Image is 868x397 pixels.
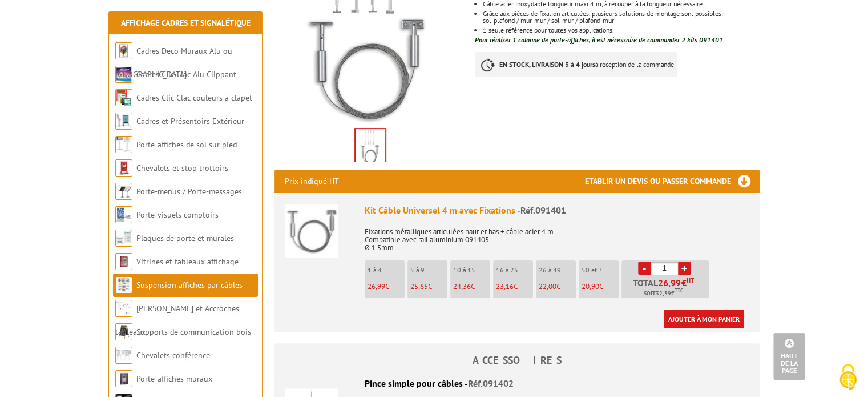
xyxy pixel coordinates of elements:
[115,300,132,317] img: Cimaises et Accroches tableaux
[468,378,514,389] span: Réf.091402
[773,333,805,380] a: Haut de la page
[115,42,132,59] img: Cadres Deco Muraux Alu ou Bois
[664,310,744,328] a: Ajouter à mon panier
[115,303,239,337] a: [PERSON_NAME] et Accroches tableaux
[136,93,252,103] a: Cadres Clic-Clac couleurs à clapet
[136,69,236,79] a: Cadres Clic-Clac Alu Clippant
[368,282,385,291] span: 26,99
[496,282,514,291] span: 23,16
[136,327,251,337] a: Supports de communication bois
[136,116,244,126] a: Cadres et Présentoirs Extérieur
[644,289,683,298] span: Soit €
[365,204,749,217] div: Kit Câble Universel 4 m avec Fixations -
[582,283,619,291] p: €
[136,233,234,243] a: Plaques de porte et murales
[136,210,219,220] a: Porte-visuels comptoirs
[368,283,405,291] p: €
[582,282,599,291] span: 20,90
[274,355,760,366] h4: ACCESSOIRES
[675,287,683,294] sup: TTC
[136,256,239,267] a: Vitrines et tableaux affichage
[115,370,132,387] img: Porte-affiches muraux
[115,183,132,200] img: Porte-menus / Porte-messages
[475,35,723,44] font: Pour réaliser 1 colonne de porte-affiches, il est nécessaire de commander 2 kits 091401
[285,377,749,390] div: Pince simple pour câbles -
[285,170,339,193] p: Prix indiqué HT
[483,10,759,24] p: Grâce aux pièces de fixation articulées, plusieurs solutions de montage sont possibles: sol-plafo...
[115,206,132,223] img: Porte-visuels comptoirs
[496,266,533,274] p: 16 à 25
[475,52,677,77] p: à réception de la commande
[453,266,490,274] p: 10 à 15
[285,204,338,258] img: Kit Câble Universel 4 m avec Fixations
[115,46,232,79] a: Cadres Deco Muraux Alu ou [GEOGRAPHIC_DATA]
[115,276,132,294] img: Suspension affiches par câbles
[115,230,132,247] img: Plaques de porte et murales
[687,276,694,284] sup: HT
[539,266,576,274] p: 26 à 49
[681,278,687,287] span: €
[115,253,132,270] img: Vitrines et tableaux affichage
[121,18,251,28] a: Affichage Cadres et Signalétique
[453,283,490,291] p: €
[115,159,132,177] img: Chevalets et stop trottoirs
[483,27,759,34] li: 1 seule référence pour toutes vos applications.
[539,283,576,291] p: €
[678,262,691,275] a: +
[483,1,759,7] li: Câble acier inoxydable longueur maxi 4 m, à recouper à la longueur nécessaire.
[368,266,405,274] p: 1 à 4
[115,113,132,130] img: Cadres et Présentoirs Extérieur
[365,220,749,252] p: Fixations métalliques articulées haut et bas + câble acier 4 m Compatible avec rail aluminium 091...
[115,136,132,153] img: Porte-affiches de sol sur pied
[115,347,132,364] img: Chevalets conférence
[410,283,447,291] p: €
[136,139,237,150] a: Porte-affiches de sol sur pied
[582,266,619,274] p: 50 et +
[136,163,228,173] a: Chevalets et stop trottoirs
[658,278,681,287] span: 26,99
[356,129,385,165] img: suspendus_par_cables_091401.jpg
[136,280,243,290] a: Suspension affiches par câbles
[585,170,760,193] h3: Etablir un devis ou passer commande
[834,363,862,391] img: Cookies (fenêtre modale)
[410,266,447,274] p: 5 à 9
[638,262,651,275] a: -
[656,289,671,298] span: 32,39
[499,60,595,69] strong: EN STOCK, LIVRAISON 3 à 4 jours
[539,282,556,291] span: 22,00
[496,283,533,291] p: €
[136,350,210,360] a: Chevalets conférence
[115,89,132,106] img: Cadres Clic-Clac couleurs à clapet
[410,282,428,291] span: 25,65
[136,186,242,197] a: Porte-menus / Porte-messages
[828,358,868,397] button: Cookies (fenêtre modale)
[624,278,709,298] p: Total
[520,204,566,216] span: Réf.091401
[453,282,471,291] span: 24,36
[136,374,212,384] a: Porte-affiches muraux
